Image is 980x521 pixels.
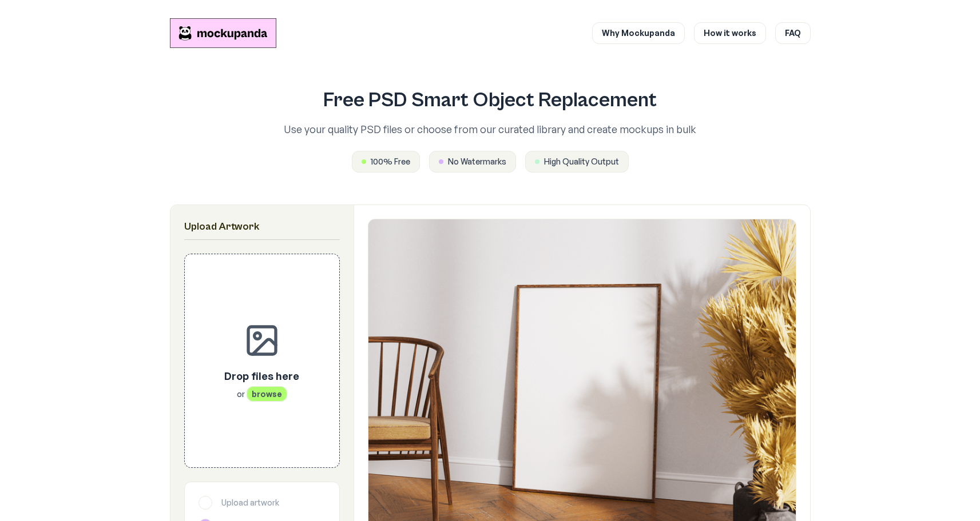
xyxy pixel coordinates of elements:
[234,121,747,137] p: Use your quality PSD files or choose from our curated library and create mockups in bulk
[224,388,299,400] p: or
[170,18,276,48] a: Mockupanda home
[775,22,811,44] a: FAQ
[694,22,766,44] a: How it works
[224,368,299,384] p: Drop files here
[247,386,287,402] span: browse
[170,18,276,48] img: Mockupanda
[371,156,410,167] span: 100% Free
[592,22,685,44] a: Why Mockupanda
[448,156,506,167] span: No Watermarks
[221,497,279,508] span: Upload artwork
[184,219,340,235] h2: Upload Artwork
[234,89,747,112] h1: Free PSD Smart Object Replacement
[544,156,619,167] span: High Quality Output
